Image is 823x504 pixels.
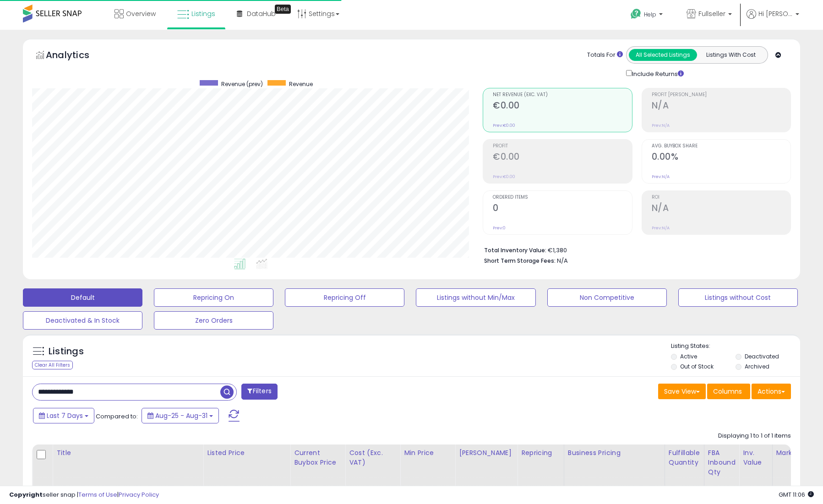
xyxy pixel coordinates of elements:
[32,361,73,369] div: Clear All Filters
[658,384,706,399] button: Save View
[142,408,219,423] button: Aug-25 - Aug-31
[747,9,799,30] a: Hi [PERSON_NAME]
[652,92,790,98] span: Profit [PERSON_NAME]
[119,490,159,499] a: Privacy Policy
[154,288,273,307] button: Repricing On
[207,448,286,458] div: Listed Price
[459,448,513,458] div: [PERSON_NAME]
[23,288,142,307] button: Default
[96,412,138,421] span: Compared to:
[155,411,207,420] span: Aug-25 - Aug-31
[587,51,623,60] div: Totals For
[404,448,451,458] div: Min Price
[46,49,107,64] h5: Analytics
[652,144,790,149] span: Avg. Buybox Share
[521,448,560,458] div: Repricing
[697,49,765,61] button: Listings With Cost
[652,225,670,231] small: Prev: N/A
[644,11,656,18] span: Help
[493,144,632,149] span: Profit
[154,311,273,330] button: Zero Orders
[743,448,768,467] div: Inv. value
[493,225,506,231] small: Prev: 0
[678,288,798,307] button: Listings without Cost
[294,448,341,467] div: Current Buybox Price
[349,448,396,467] div: Cost (Exc. VAT)
[707,384,750,399] button: Columns
[630,8,642,20] i: Get Help
[493,152,632,164] h2: €0.00
[652,195,790,200] span: ROI
[33,408,94,423] button: Last 7 Days
[619,68,695,79] div: Include Returns
[652,174,670,179] small: Prev: N/A
[289,80,313,88] span: Revenue
[568,448,661,458] div: Business Pricing
[191,9,215,18] span: Listings
[56,448,199,458] div: Title
[779,490,814,499] span: 2025-09-8 11:06 GMT
[623,1,672,30] a: Help
[752,384,791,399] button: Actions
[9,490,43,499] strong: Copyright
[493,195,632,200] span: Ordered Items
[652,123,670,128] small: Prev: N/A
[247,9,276,18] span: DataHub
[493,174,515,179] small: Prev: €0.00
[126,9,156,18] span: Overview
[493,203,632,215] h2: 0
[629,49,697,61] button: All Selected Listings
[484,244,784,255] li: €1,380
[416,288,535,307] button: Listings without Min/Max
[484,246,546,254] b: Total Inventory Value:
[698,9,725,18] span: Fullseller
[221,80,263,88] span: Revenue (prev)
[557,256,568,265] span: N/A
[493,123,515,128] small: Prev: €0.00
[49,345,84,358] h5: Listings
[23,311,142,330] button: Deactivated & In Stock
[547,288,667,307] button: Non Competitive
[285,288,404,307] button: Repricing Off
[680,352,697,360] label: Active
[652,152,790,164] h2: 0.00%
[745,352,779,360] label: Deactivated
[680,363,714,370] label: Out of Stock
[652,203,790,215] h2: N/A
[47,411,83,420] span: Last 7 Days
[9,491,159,499] div: seller snap | |
[241,384,277,400] button: Filters
[493,100,632,113] h2: €0.00
[713,387,742,396] span: Columns
[758,9,793,18] span: Hi [PERSON_NAME]
[745,363,769,370] label: Archived
[671,342,800,351] p: Listing States:
[718,432,791,440] div: Displaying 1 to 1 of 1 items
[708,448,736,477] div: FBA inbound Qty
[652,100,790,113] h2: N/A
[493,92,632,98] span: Net Revenue (Exc. VAT)
[484,257,556,265] b: Short Term Storage Fees:
[275,5,291,14] div: Tooltip anchor
[78,490,117,499] a: Terms of Use
[669,448,700,467] div: Fulfillable Quantity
